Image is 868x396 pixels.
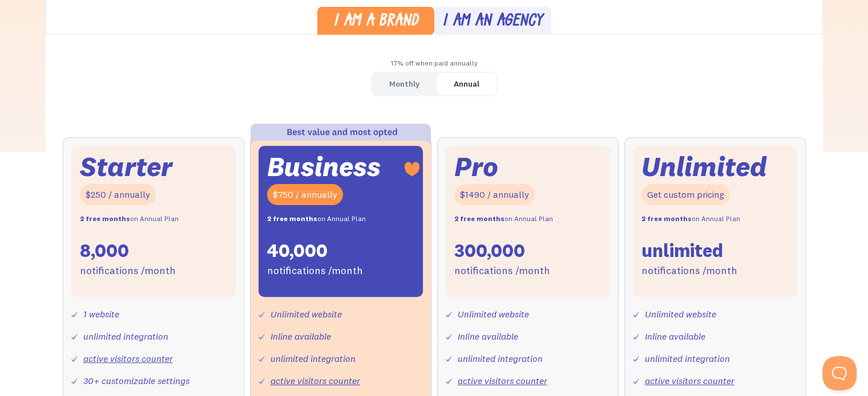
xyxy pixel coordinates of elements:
a: active visitors counter [271,375,360,386]
strong: 2 free months [454,214,504,223]
div: 17% off when paid annually [46,55,823,72]
div: 300,000 [454,239,525,263]
div: notifications /month [641,263,737,279]
div: 1 website [83,306,119,322]
div: on Annual Plan [80,211,179,227]
div: Business [267,154,381,179]
strong: 2 free months [267,214,317,223]
div: I am a brand [333,14,418,30]
div: notifications /month [267,263,363,279]
div: Monthly [389,76,419,92]
div: unlimited integration [271,350,356,367]
div: $1490 / annually [454,184,535,205]
a: active visitors counter [458,375,547,386]
div: notifications /month [454,263,550,279]
div: 30+ customizable settings [83,373,189,389]
div: Unlimited [641,154,767,179]
div: on Annual Plan [267,211,366,227]
div: Unlimited website [458,306,529,322]
div: Inline available [271,328,331,345]
div: unlimited [641,239,723,263]
div: Pro [454,154,498,179]
div: $250 / annually [80,184,156,205]
a: active visitors counter [83,353,173,364]
div: unlimited integration [83,328,168,345]
strong: 2 free months [641,214,692,223]
div: Inline available [458,328,518,345]
div: I am an agency [442,14,543,30]
div: on Annual Plan [641,211,740,227]
div: 40,000 [267,239,328,263]
div: 8,000 [80,239,129,263]
div: unlimited integration [458,350,543,367]
strong: 2 free months [80,214,130,223]
div: Unlimited website [271,306,342,322]
div: on Annual Plan [454,211,553,227]
div: Inline available [645,328,705,345]
div: Starter [80,154,172,179]
a: active visitors counter [645,375,734,386]
div: $750 / annually [267,184,343,205]
div: Annual [454,76,479,92]
div: Unlimited website [645,306,716,322]
div: unlimited integration [645,350,730,367]
div: notifications /month [80,263,176,279]
iframe: Toggle Customer Support [822,356,857,390]
div: Get custom pricing [641,184,730,205]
